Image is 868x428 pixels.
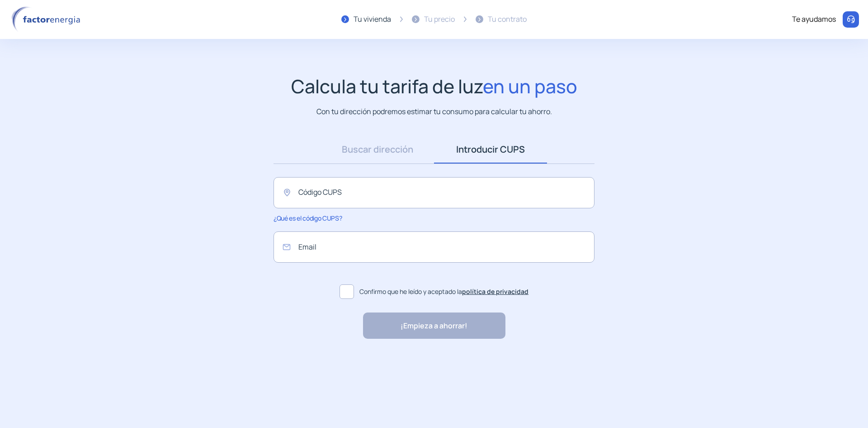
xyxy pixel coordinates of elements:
[291,75,577,97] h1: Calcula tu tarifa de luz
[9,6,86,33] img: logo factor
[434,135,547,164] a: Introducir CUPS
[424,14,455,25] div: Tu precio
[846,15,855,24] img: llamar
[354,14,391,25] div: Tu vivienda
[274,214,342,222] span: ¿Qué es el código CUPS?
[462,287,528,296] a: política de privacidad
[321,135,434,164] a: Buscar dirección
[792,14,836,25] div: Te ayudamos
[316,106,552,117] p: Con tu dirección podremos estimar tu consumo para calcular tu ahorro.
[488,14,527,25] div: Tu contrato
[483,73,577,99] span: en un paso
[359,287,528,297] span: Confirmo que he leído y aceptado la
